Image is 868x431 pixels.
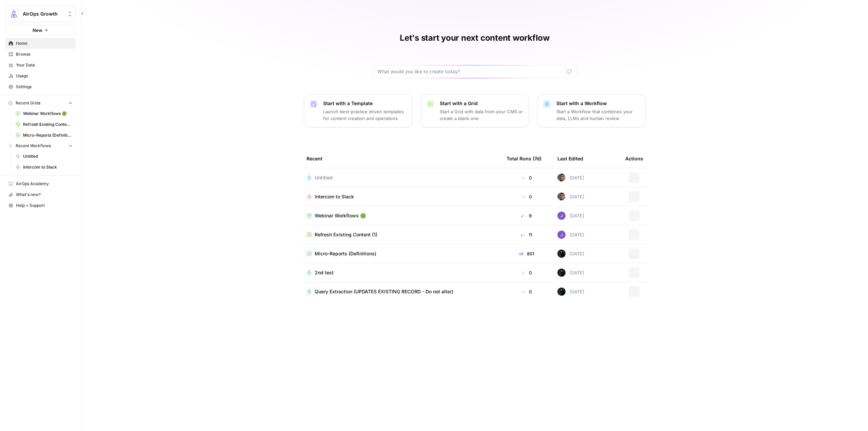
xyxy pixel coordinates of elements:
[307,149,496,168] div: Recent
[557,174,566,182] img: u93l1oyz1g39q1i4vkrv6vz0p6p4
[557,250,566,258] img: mae98n22be7w2flmvint2g1h8u9g
[16,51,73,57] span: Browse
[625,149,643,168] div: Actions
[507,288,547,295] div: 0
[507,174,547,181] div: 0
[557,149,583,168] div: Last Edited
[440,100,523,107] p: Start with a Grid
[16,40,73,46] span: Home
[507,250,547,257] div: 801
[16,181,73,187] span: AirOps Academy
[13,130,76,141] a: Micro-Reports (Definitions)
[315,231,377,238] span: Refresh Existing Content (1)
[16,100,40,106] span: Recent Grids
[5,141,76,151] button: Recent Workflows
[507,149,541,168] div: Total Runs (7d)
[5,189,76,200] button: What's new?
[13,108,76,119] a: Webinar Workflows 🟢
[557,231,566,239] img: ubsf4auoma5okdcylokeqxbo075l
[23,132,73,138] span: Micro-Reports (Definitions)
[307,250,496,257] a: Micro-Reports (Definitions)
[5,38,76,49] a: Home
[23,111,73,117] span: Webinar Workflows 🟢
[5,60,76,71] a: Your Data
[8,8,20,20] img: AirOps Growth Logo
[507,269,547,276] div: 0
[33,27,42,34] span: New
[557,269,584,277] div: [DATE]
[304,94,412,128] button: Start with a TemplateLaunch best-practice driven templates for content creation and operations
[557,193,566,201] img: u93l1oyz1g39q1i4vkrv6vz0p6p4
[556,108,640,122] p: Start a Workflow that combines your data, LLMs and human review
[16,143,51,149] span: Recent Workflows
[557,174,584,182] div: [DATE]
[13,119,76,130] a: Refresh Existing Content (1)
[16,84,73,90] span: Settings
[13,162,76,173] a: Intercom to Slack
[315,250,376,257] span: Micro-Reports (Definitions)
[557,288,566,296] img: mae98n22be7w2flmvint2g1h8u9g
[315,212,366,219] span: Webinar Workflows 🟢
[13,151,76,162] a: Untitled
[307,288,496,295] a: Query Extraction (UPDATES EXISTING RECORD - Do not alter)
[307,269,496,276] a: 2nd test
[557,212,584,220] div: [DATE]
[16,73,73,79] span: Usage
[323,100,407,107] p: Start with a Template
[507,231,547,238] div: 11
[557,193,584,201] div: [DATE]
[557,250,584,258] div: [DATE]
[440,108,523,122] p: Start a Grid with data from your CMS or create a blank one
[507,193,547,200] div: 0
[23,11,64,17] span: AirOps Growth
[420,94,529,128] button: Start with a GridStart a Grid with data from your CMS or create a blank one
[5,98,76,108] button: Recent Grids
[5,200,76,211] button: Help + Support
[557,288,584,296] div: [DATE]
[23,121,73,128] span: Refresh Existing Content (1)
[557,212,566,220] img: ubsf4auoma5okdcylokeqxbo075l
[315,193,354,200] span: Intercom to Slack
[537,94,646,128] button: Start with a WorkflowStart a Workflow that combines your data, LLMs and human review
[400,33,550,43] h1: Let's start your next content workflow
[307,174,496,181] a: Untitled
[16,62,73,68] span: Your Data
[5,71,76,81] a: Usage
[315,174,333,181] span: Untitled
[5,178,76,189] a: AirOps Academy
[557,231,584,239] div: [DATE]
[6,190,75,200] div: What's new?
[323,108,407,122] p: Launch best-practice driven templates for content creation and operations
[23,153,73,159] span: Untitled
[307,212,496,219] a: Webinar Workflows 🟢
[556,100,640,107] p: Start with a Workflow
[5,81,76,92] a: Settings
[5,49,76,60] a: Browse
[307,193,496,200] a: Intercom to Slack
[23,164,73,170] span: Intercom to Slack
[5,25,76,35] button: New
[5,5,76,22] button: Workspace: AirOps Growth
[307,231,496,238] a: Refresh Existing Content (1)
[557,269,566,277] img: mae98n22be7w2flmvint2g1h8u9g
[377,68,564,75] input: What would you like to create today?
[16,202,73,209] span: Help + Support
[507,212,547,219] div: 9
[315,269,334,276] span: 2nd test
[315,288,453,295] span: Query Extraction (UPDATES EXISTING RECORD - Do not alter)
